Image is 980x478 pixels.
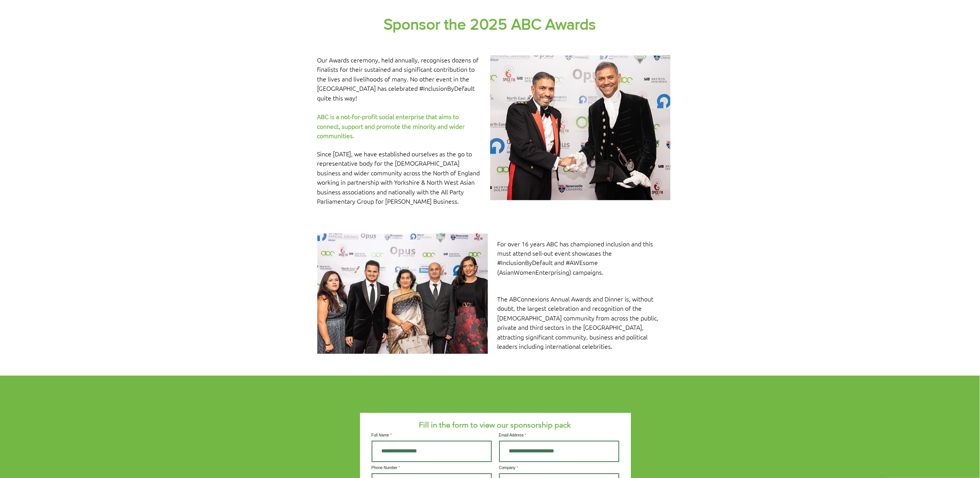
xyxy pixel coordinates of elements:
span: Fill in the form to view our sponsorship pack [419,420,571,430]
label: Full Name [372,433,492,437]
img: HAQ_4430.jpg [317,234,488,354]
span: Since [DATE], we have established ourselves as the go to representative body for the [DEMOGRAPHIC... [317,149,480,205]
label: Email Address [499,433,619,437]
label: Phone Number [372,466,492,470]
span: Sponsor the 2025 ABC Awards [384,16,596,33]
span: For over 16 years ABC has championed inclusion and this must attend sell-out event showcases the ... [498,239,653,276]
img: HAQ_4496.jpg [490,55,670,200]
span: Our Awards ceremony, held annually, recognises dozens of finalists for their sustained and signif... [317,55,479,102]
span: ABC is a not-for-profit social enterprise that aims to connect, support and promote the minority ... [317,112,465,140]
span: The ABConnexions Annual Awards and Dinner is, without doubt, the largest celebration and recognit... [498,294,659,350]
label: Company [499,466,619,470]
